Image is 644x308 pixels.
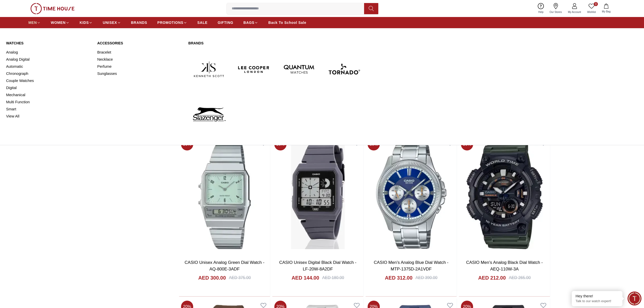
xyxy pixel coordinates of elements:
h4: AED 144.00 [292,274,319,281]
a: Analog Digital [6,56,91,63]
a: Brands [188,41,365,46]
span: Back To School Sale [268,20,306,25]
span: Wishlist [585,10,598,14]
a: Chronograph [6,70,91,77]
a: Sunglasses [97,70,182,77]
a: Smart [6,106,91,113]
h4: AED 312.00 [385,274,413,281]
span: UNISEX [103,20,117,25]
span: BRANDS [131,20,147,25]
a: Bracelet [97,49,182,56]
a: Multi Function [6,98,91,106]
span: SALE [197,20,207,25]
a: SALE [197,18,207,27]
span: 0 [594,2,598,6]
div: AED 265.00 [509,275,531,281]
a: 0Wishlist [584,2,599,15]
img: Quantum [278,49,319,90]
button: My Bag [599,3,614,14]
a: PROMOTIONS [157,18,187,27]
a: Digital [6,84,91,91]
p: Talk to our watch expert! [576,299,619,303]
a: CASIO Unisex Digital Black Dial Watch - LF-20W-8A2DF [279,260,356,271]
a: BAGS [243,18,258,27]
a: Perfume [97,63,182,70]
a: View All [6,113,91,120]
span: My Account [566,10,583,14]
img: CASIO Unisex Digital Black Dial Watch - LF-20W-8A2DF [272,136,363,255]
a: Analog [6,49,91,56]
a: MEN [28,18,41,27]
a: KIDS [80,18,93,27]
h4: AED 212.00 [478,274,506,281]
div: AED 375.00 [229,275,251,281]
img: CASIO Unisex Analog Green Dial Watch - AQ-800E-3ADF [179,136,270,255]
a: CASIO Men's Analog Black Dial Watch - AEQ-110W-3A [466,260,543,271]
a: Watches [6,41,91,46]
div: Hey there! [576,294,619,299]
img: ... [30,3,75,14]
span: PROMOTIONS [157,20,184,25]
span: My Bag [600,10,613,13]
a: CASIO Men's Analog Blue Dial Watch - MTP-1375D-2A1VDF [374,260,449,271]
div: AED 180.00 [322,275,344,281]
a: Back To School Sale [268,18,306,27]
span: MEN [28,20,37,25]
a: WOMEN [51,18,69,27]
a: Mechanical [6,91,91,98]
a: BRANDS [131,18,147,27]
a: Accessories [97,41,182,46]
img: Tornado [324,49,365,90]
span: BAGS [243,20,254,25]
a: Couple Watches [6,77,91,84]
img: Slazenger [188,94,229,135]
a: Necklace [97,56,182,63]
h4: AED 300.00 [198,274,226,281]
img: CASIO Men's Analog Blue Dial Watch - MTP-1375D-2A1VDF [366,136,457,255]
div: Chat Widget [628,292,641,305]
img: Kenneth Scott [188,49,229,90]
a: Help [535,2,547,15]
span: Help [536,10,546,14]
img: Lee Cooper [234,49,275,90]
a: GIFTING [218,18,233,27]
div: AED 390.00 [416,275,437,281]
a: Automatic [6,63,91,70]
img: CASIO Men's Analog Black Dial Watch - AEQ-110W-3A [459,136,550,255]
span: Our Stores [548,10,564,14]
a: Our Stores [547,2,565,15]
span: KIDS [80,20,89,25]
a: UNISEX [103,18,121,27]
span: GIFTING [218,20,233,25]
span: WOMEN [51,20,66,25]
a: CASIO Unisex Analog Green Dial Watch - AQ-800E-3ADF [185,260,264,271]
